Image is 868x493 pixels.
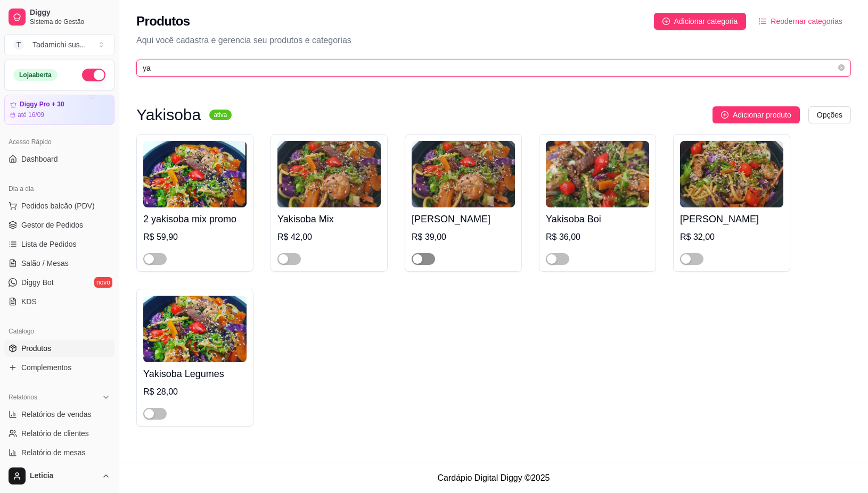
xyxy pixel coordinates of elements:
article: Diggy Pro + 30 [20,101,64,108]
span: close-circle [838,64,845,71]
a: Relatório de clientes [4,425,114,442]
span: Pedidos balcão (PDV) [21,200,95,211]
div: R$ 28,00 [143,386,247,398]
button: Leticia [4,463,114,489]
span: Adicionar categoria [674,15,738,27]
h4: Yakisoba Legumes [143,366,247,381]
span: Relatório de mesas [21,447,86,458]
span: KDS [21,296,37,307]
div: R$ 59,90 [143,231,247,244]
span: ordered-list [759,18,766,25]
span: Diggy [30,8,110,18]
div: R$ 32,00 [680,231,783,244]
span: Complementos [21,362,71,373]
footer: Cardápio Digital Diggy © 2025 [119,463,868,493]
span: plus-circle [662,18,670,25]
span: Opções [817,109,842,121]
a: KDS [4,293,114,310]
img: product-image [143,296,247,362]
div: R$ 36,00 [546,231,649,244]
span: plus-circle [721,111,728,119]
div: Dia a dia [4,180,114,197]
a: Complementos [4,359,114,376]
button: Opções [808,106,851,123]
span: Dashboard [21,154,58,164]
div: Catálogo [4,323,114,340]
h4: Yakisoba Mix [277,212,381,227]
img: product-image [143,141,247,207]
a: Gestor de Pedidos [4,216,114,233]
h4: [PERSON_NAME] [412,212,515,227]
img: product-image [277,141,381,207]
a: Relatórios de vendas [4,406,114,423]
div: Loja aberta [13,69,58,81]
img: product-image [546,141,649,207]
span: Reodernar categorias [771,15,842,27]
div: R$ 42,00 [277,231,381,244]
span: T [13,39,24,50]
h4: 2 yakisoba mix promo [143,212,247,227]
a: Salão / Mesas [4,255,114,272]
span: Relatórios [9,393,37,402]
span: Adicionar produto [733,109,791,121]
input: Buscar por nome ou código do produto [143,62,836,74]
span: Lista de Pedidos [21,239,77,249]
button: Pedidos balcão (PDV) [4,197,114,214]
a: Dashboard [4,151,114,168]
a: DiggySistema de Gestão [4,4,114,30]
button: Adicionar produto [713,106,800,123]
span: close-circle [838,63,845,73]
button: Reodernar categorias [750,13,851,30]
img: product-image [680,141,783,207]
span: Sistema de Gestão [30,18,110,26]
a: Diggy Botnovo [4,274,114,291]
button: Adicionar categoria [654,13,747,30]
span: Produtos [21,343,51,354]
span: Leticia [30,471,97,481]
sup: ativa [209,110,231,120]
h4: Yakisoba Boi [546,212,649,227]
span: Gestor de Pedidos [21,220,83,230]
h2: Produtos [136,13,190,30]
div: Tadamichi sus ... [32,39,86,50]
p: Aqui você cadastra e gerencia seu produtos e categorias [136,34,851,47]
div: Acesso Rápido [4,133,114,151]
a: Relatório de mesas [4,444,114,461]
button: Alterar Status [82,69,105,81]
button: Select a team [4,34,114,55]
h4: [PERSON_NAME] [680,212,783,227]
a: Diggy Pro + 30até 16/09 [4,95,114,125]
img: product-image [412,141,515,207]
span: Relatório de clientes [21,428,89,439]
article: até 16/09 [18,111,44,119]
div: R$ 39,00 [412,231,515,244]
a: Lista de Pedidos [4,236,114,253]
h3: Yakisoba [136,108,201,121]
a: Produtos [4,340,114,357]
span: Salão / Mesas [21,258,69,269]
span: Diggy Bot [21,277,54,288]
span: Relatórios de vendas [21,409,92,420]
